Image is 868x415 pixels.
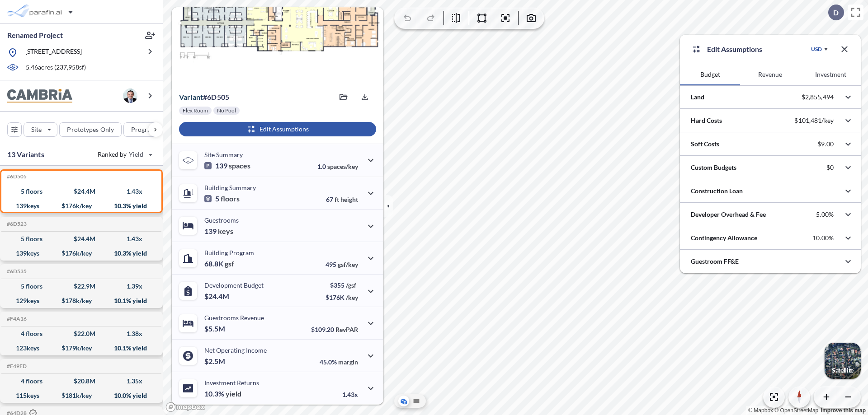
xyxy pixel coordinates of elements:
button: Program [123,122,172,137]
p: Guestrooms [204,216,239,224]
p: Site [31,125,42,134]
span: RevPAR [335,326,358,333]
span: /gsf [346,281,356,289]
p: $176K [325,294,358,301]
p: 5.00% [816,210,834,219]
h5: Click to copy the code [5,221,27,227]
button: Budget [680,64,740,85]
p: Satellite [832,367,854,374]
p: $24.4M [204,292,231,301]
p: Custom Budgets [691,163,736,172]
h5: Click to copy the code [5,363,27,369]
p: 10.00% [812,234,834,242]
p: Contingency Allowance [691,233,757,242]
p: Renamed Project [7,30,63,40]
p: Building Summary [204,184,256,191]
h5: Click to copy the code [5,173,27,180]
p: Construction Loan [691,187,743,196]
span: Yield [129,150,144,159]
img: Switcher Image [825,343,861,379]
button: Ranked by Yield [90,147,158,162]
button: Site [24,122,57,137]
a: Mapbox [748,407,773,414]
span: margin [338,358,358,366]
span: gsf [225,259,234,268]
p: 68.8K [204,259,234,268]
button: Edit Assumptions [179,122,376,136]
p: Developer Overhead & Fee [691,210,766,219]
p: No Pool [217,107,236,114]
p: $355 [325,281,358,289]
p: Soft Costs [691,140,719,149]
p: Hard Costs [691,116,722,125]
p: 5 [204,194,240,203]
span: spaces [229,161,250,170]
p: Guestroom FF&E [691,257,739,266]
button: Aerial View [398,396,409,406]
a: Mapbox homepage [165,402,205,412]
img: user logo [123,89,137,103]
button: Revenue [740,64,800,85]
p: 45.0% [320,358,358,366]
p: 139 [204,227,233,236]
p: 67 [326,196,358,203]
p: Net Operating Income [204,346,267,354]
p: 1.0 [317,163,358,170]
p: 13 Variants [7,149,44,160]
p: Flex Room [183,107,208,114]
p: Development Budget [204,281,264,289]
p: Investment Returns [204,379,259,387]
span: height [340,196,358,203]
p: $109.20 [311,326,358,333]
span: yield [226,389,241,398]
p: $101,481/key [794,117,834,125]
span: ft [335,196,339,203]
p: Prototypes Only [67,125,114,134]
p: $2,855,494 [802,93,834,101]
button: Switcher ImageSatellite [825,343,861,379]
p: Program [131,125,156,134]
p: Building Program [204,249,254,256]
p: # 6d505 [179,93,229,102]
p: [STREET_ADDRESS] [25,47,82,58]
a: Improve this map [821,407,866,414]
span: keys [218,227,233,236]
p: $2.5M [204,357,226,366]
img: BrandImage [7,89,72,103]
p: $9.00 [817,140,834,148]
button: Investment [801,64,861,85]
span: /key [346,294,358,301]
p: D [833,9,839,17]
span: Variant [179,93,203,101]
span: spaces/key [327,163,358,170]
p: 1.43x [342,391,358,398]
span: floors [221,194,240,203]
p: 139 [204,161,250,170]
div: USD [811,46,822,53]
p: 5.46 acres ( 237,958 sf) [26,63,86,73]
p: Site Summary [204,151,243,159]
button: Prototypes Only [59,122,122,137]
p: Edit Assumptions [707,44,762,55]
button: Site Plan [411,396,422,406]
span: gsf/key [338,261,358,268]
p: Guestrooms Revenue [204,314,264,322]
h5: Click to copy the code [5,268,27,275]
p: $5.5M [204,324,226,333]
a: OpenStreetMap [774,407,818,414]
h5: Click to copy the code [5,316,27,322]
p: 10.3% [204,389,241,398]
p: $0 [826,163,834,172]
p: 495 [325,261,358,268]
p: Land [691,93,704,102]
